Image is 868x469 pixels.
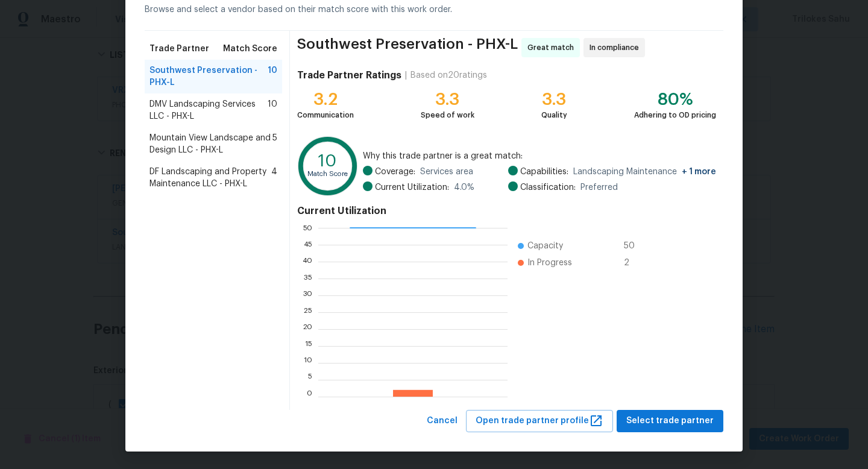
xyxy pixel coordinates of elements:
span: Coverage: [375,166,415,178]
span: Cancel [427,414,458,429]
span: DF Landscaping and Property Maintenance LLC - PHX-L [149,166,271,190]
button: Select trade partner [617,410,723,432]
text: 15 [305,342,312,350]
span: Mountain View Landscape and Design LLC - PHX-L [149,132,272,156]
span: Landscaping Maintenance [573,166,716,178]
text: 5 [308,376,312,383]
div: | [401,69,410,81]
div: Quality [541,109,567,121]
span: 4 [271,166,277,190]
text: 40 [302,258,312,265]
div: Based on 20 ratings [410,69,487,81]
h4: Trade Partner Ratings [297,69,401,81]
button: Cancel [422,410,462,432]
span: Capabilities: [520,166,568,178]
span: 5 [272,132,277,156]
text: 35 [304,275,312,282]
span: Current Utilization: [375,181,449,194]
span: Southwest Preservation - PHX-L [297,38,518,57]
h4: Current Utilization [297,205,716,217]
div: 80% [634,93,716,105]
span: Why this trade partner is a great match: [363,150,716,162]
span: Classification: [520,181,576,194]
div: Communication [297,109,354,121]
div: Speed of work [421,109,474,121]
span: 2 [624,257,643,269]
div: 3.2 [297,93,354,105]
text: Match Score [307,171,348,177]
text: 25 [304,309,312,316]
span: 10 [268,65,277,89]
span: Great match [527,42,579,54]
text: 10 [318,153,337,169]
span: Services area [420,166,473,178]
span: DMV Landscaping Services LLC - PHX-L [149,98,268,122]
span: In Progress [527,257,572,269]
text: 30 [303,292,312,299]
text: 20 [303,326,312,333]
button: Open trade partner profile [466,410,613,432]
text: 0 [307,393,312,400]
span: 50 [624,240,643,252]
span: Trade Partner [149,43,209,55]
span: 10 [268,98,277,122]
span: + 1 more [682,168,716,176]
span: Match Score [223,43,277,55]
span: Capacity [527,240,563,252]
span: Open trade partner profile [476,414,603,429]
div: 3.3 [421,93,474,105]
div: 3.3 [541,93,567,105]
span: Southwest Preservation - PHX-L [149,65,268,89]
span: Select trade partner [626,414,714,429]
text: 45 [303,241,312,248]
span: Preferred [580,181,618,194]
text: 50 [303,224,312,231]
div: Adhering to OD pricing [634,109,716,121]
span: In compliance [590,42,644,54]
text: 10 [304,359,312,367]
span: 4.0 % [454,181,474,194]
